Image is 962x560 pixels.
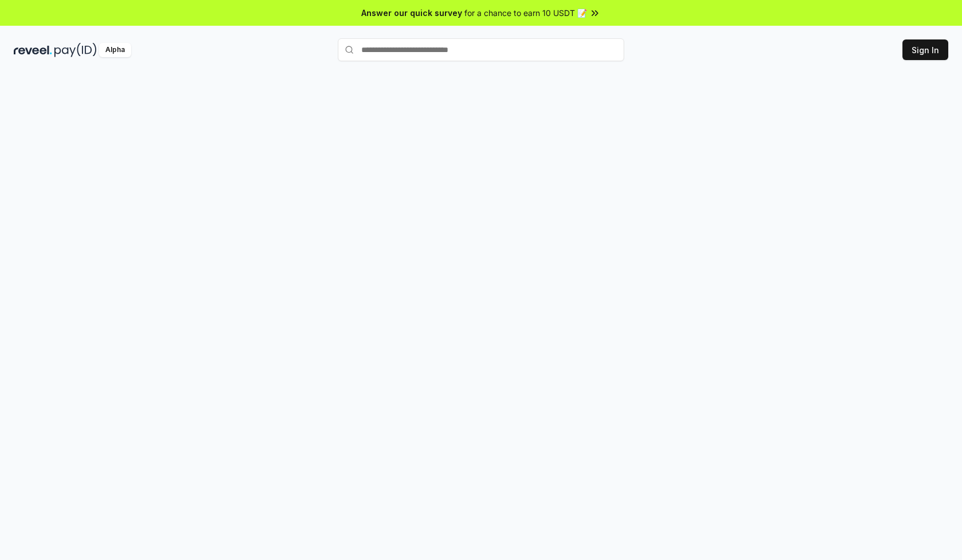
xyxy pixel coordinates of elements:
[902,39,948,60] button: Sign In
[14,43,52,57] img: reveel_dark
[54,43,97,57] img: pay_id
[361,7,462,19] span: Answer our quick survey
[464,7,587,19] span: for a chance to earn 10 USDT 📝
[99,43,131,57] div: Alpha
